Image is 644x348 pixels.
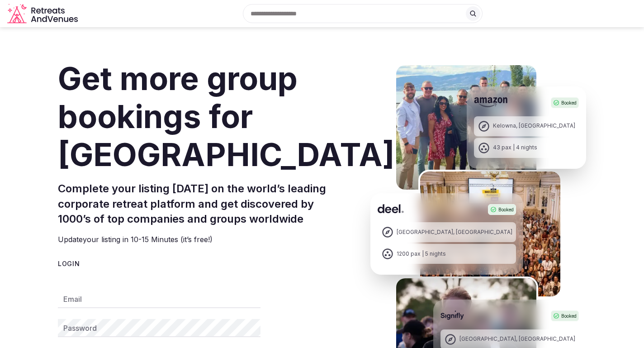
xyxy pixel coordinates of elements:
div: Booked [488,204,516,215]
svg: Retreats and Venues company logo [7,4,80,24]
div: 1200 pax | 5 nights [397,250,446,258]
div: [GEOGRAPHIC_DATA], [GEOGRAPHIC_DATA] [459,335,575,343]
p: Update your listing in 10-15 Minutes (it’s free!) [58,234,349,245]
div: Kelowna, [GEOGRAPHIC_DATA] [493,122,575,130]
h1: Get more group bookings for [GEOGRAPHIC_DATA] [58,60,349,174]
div: Booked [551,97,579,108]
img: Amazon Kelowna Retreat [394,63,538,191]
div: Login [58,259,349,268]
h2: Complete your listing [DATE] on the world’s leading corporate retreat platform and get discovered... [58,181,349,227]
div: [GEOGRAPHIC_DATA], [GEOGRAPHIC_DATA] [397,229,512,236]
div: 43 pax | 4 nights [493,144,537,152]
img: Deel Spain Retreat [418,170,562,298]
a: Visit the homepage [7,4,80,24]
div: Booked [551,310,579,321]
